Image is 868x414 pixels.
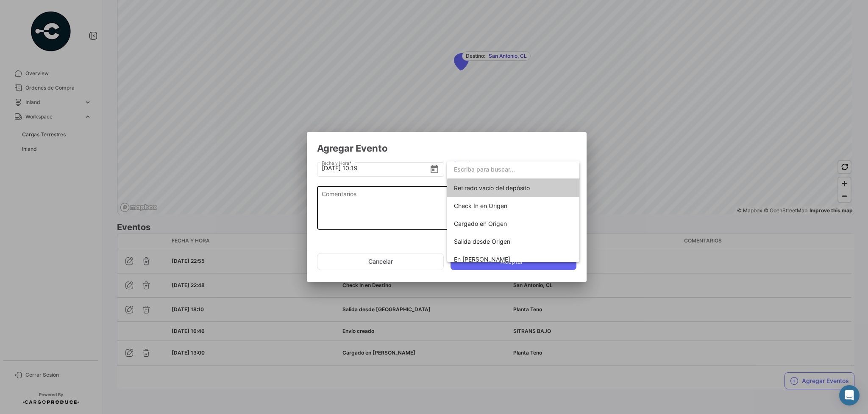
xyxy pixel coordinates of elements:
[447,161,579,178] input: dropdown search
[454,256,510,263] span: En tránsito a Parada
[454,220,507,227] span: Cargado en Origen
[454,184,530,192] span: Retirado vacío del depósito
[454,202,507,209] span: Check In en Origen
[454,238,510,245] span: Salida desde Origen
[839,385,860,406] div: Abrir Intercom Messenger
